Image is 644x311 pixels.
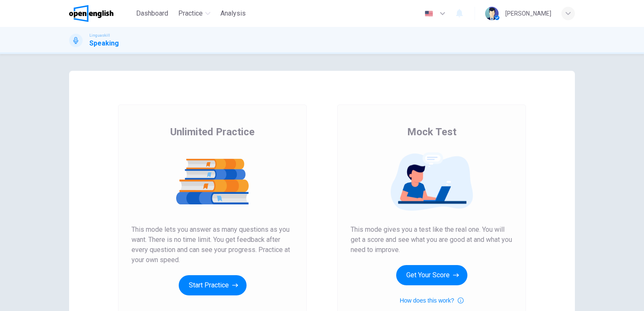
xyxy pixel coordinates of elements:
a: OpenEnglish logo [69,5,133,22]
button: Dashboard [133,6,172,21]
span: Linguaskill [89,32,110,38]
img: OpenEnglish logo [69,5,113,22]
div: [PERSON_NAME] [505,8,551,19]
button: Start Practice [179,275,247,295]
button: How does this work? [400,295,463,306]
span: This mode lets you answer as many questions as you want. There is no time limit. You get feedback... [131,225,293,265]
button: Practice [175,6,214,21]
img: en [424,11,434,17]
button: Analysis [217,6,249,21]
span: Practice [178,8,203,19]
h1: Speaking [89,38,119,48]
img: Profile picture [485,7,499,20]
button: Get Your Score [396,265,467,285]
span: Dashboard [136,8,168,19]
span: Unlimited Practice [170,125,255,139]
span: Mock Test [407,125,456,139]
span: Analysis [220,8,246,19]
span: This mode gives you a test like the real one. You will get a score and see what you are good at a... [351,225,513,255]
